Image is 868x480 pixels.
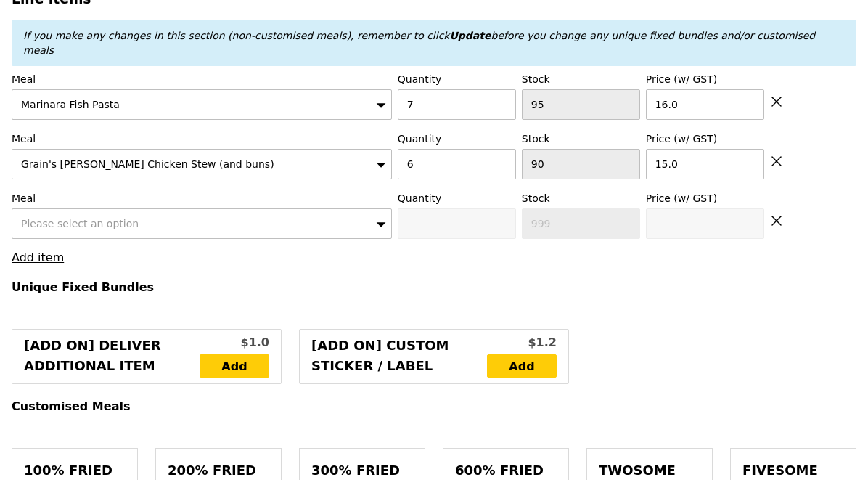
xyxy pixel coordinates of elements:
[21,99,120,110] span: Marinara Fish Pasta
[646,131,764,146] label: Price (w/ GST)
[12,72,392,86] label: Meal
[398,72,516,86] label: Quantity
[487,334,557,351] div: $1.2
[200,354,269,378] a: Add
[12,191,392,206] label: Meal
[12,399,856,413] h4: Customised Meals
[398,131,516,146] label: Quantity
[12,131,392,146] label: Meal
[12,280,856,294] h4: Unique Fixed Bundles
[522,131,640,146] label: Stock
[24,335,200,378] div: [Add on] Deliver Additional Item
[449,30,491,41] b: Update
[200,334,269,351] div: $1.0
[12,251,64,264] a: Add item
[522,191,640,206] label: Stock
[646,72,764,86] label: Price (w/ GST)
[398,191,516,206] label: Quantity
[487,354,557,378] a: Add
[21,218,139,229] span: Please select an option
[646,191,764,206] label: Price (w/ GST)
[522,72,640,86] label: Stock
[311,335,487,378] div: [Add on] Custom Sticker / Label
[23,30,815,56] em: If you make any changes in this section (non-customised meals), remember to click before you chan...
[21,158,274,170] span: Grain's [PERSON_NAME] Chicken Stew (and buns)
